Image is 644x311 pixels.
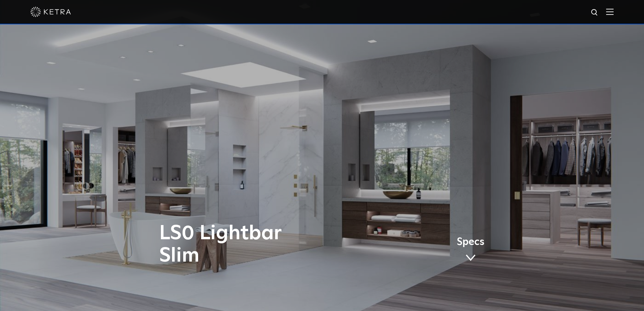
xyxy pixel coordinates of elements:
[159,222,350,267] h1: LS0 Lightbar Slim
[457,237,484,247] span: Specs
[30,7,71,17] img: ketra-logo-2019-white
[591,8,599,17] img: search icon
[606,8,614,15] img: Hamburger%20Nav.svg
[457,237,484,264] a: Specs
